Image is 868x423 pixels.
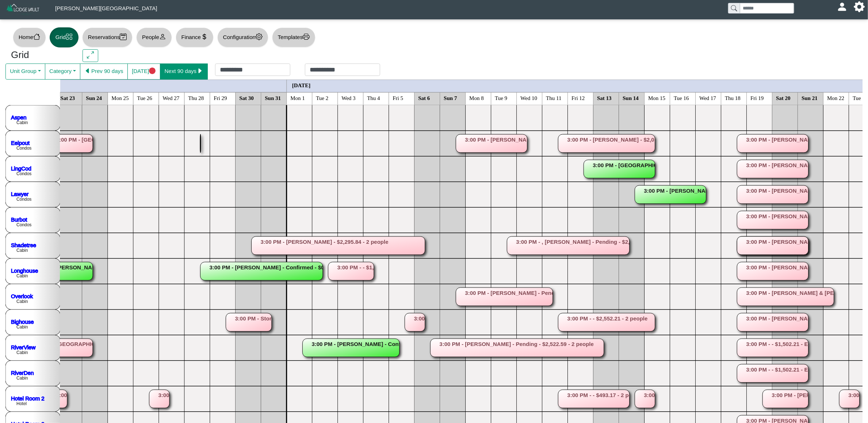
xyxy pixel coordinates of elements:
[572,95,585,101] text: Fri 12
[316,95,329,101] text: Tue 2
[11,369,34,376] a: RiverDen
[160,64,208,80] button: Next 90 dayscaret right fill
[840,4,845,9] svg: person fill
[149,68,156,74] svg: circle fill
[159,33,166,40] svg: person
[11,165,31,171] a: LingCod
[214,95,227,101] text: Fri 29
[11,139,30,146] a: Eelpout
[16,324,28,330] text: Cabin
[120,33,127,40] svg: calendar2 check
[84,68,91,74] svg: caret left fill
[16,222,31,227] text: Condos
[11,293,33,299] a: Overlook
[87,51,94,58] svg: arrows angle expand
[291,95,305,101] text: Mon 1
[272,27,316,47] button: Templatesprinter
[196,68,203,74] svg: caret right fill
[16,171,31,176] text: Condos
[11,216,27,222] a: Burbot
[393,95,404,101] text: Fri 5
[521,95,538,101] text: Wed 10
[176,27,214,47] button: Financecurrency dollar
[66,33,73,40] svg: grid
[163,95,180,101] text: Wed 27
[303,33,310,40] svg: printer
[11,49,72,61] h3: Grid
[802,95,818,101] text: Sun 21
[86,95,102,101] text: Sun 24
[215,64,290,76] input: Check in
[495,95,508,101] text: Tue 9
[11,114,27,120] a: Aspen
[112,95,129,101] text: Mon 25
[418,95,431,101] text: Sat 6
[83,49,98,62] button: arrows angle expand
[6,3,41,16] img: Z
[367,95,381,101] text: Thu 4
[444,95,458,101] text: Sun 7
[16,299,28,304] text: Cabin
[80,64,128,80] button: caret left fillPrev 90 days
[33,33,40,40] svg: house
[16,350,28,355] text: Cabin
[217,27,268,47] button: Configurationgear
[470,95,484,101] text: Mon 8
[751,95,764,101] text: Fri 19
[82,27,133,47] button: Reservationscalendar2 check
[16,273,28,278] text: Cabin
[674,95,689,101] text: Tue 16
[597,95,612,101] text: Sat 13
[188,95,204,101] text: Thu 28
[50,27,79,47] button: Gridgrid
[16,197,31,202] text: Condos
[45,64,80,80] button: Category
[127,64,160,80] button: [DATE]circle fill
[61,95,75,101] text: Sat 23
[256,33,263,40] svg: gear
[16,376,28,381] text: Cabin
[13,27,46,47] button: Homehouse
[5,64,45,80] button: Unit Group
[16,146,31,151] text: Condos
[292,82,311,88] text: [DATE]
[546,95,562,101] text: Thu 11
[649,95,666,101] text: Mon 15
[16,248,28,253] text: Cabin
[725,95,741,101] text: Thu 18
[342,95,356,101] text: Wed 3
[827,95,845,101] text: Mon 22
[11,191,28,197] a: Lawyer
[240,95,254,101] text: Sat 30
[305,64,380,76] input: Check out
[11,318,34,324] a: Bighouse
[16,120,28,125] text: Cabin
[776,95,791,101] text: Sat 20
[700,95,716,101] text: Wed 17
[11,344,35,350] a: RiverView
[265,95,281,101] text: Sun 31
[136,27,172,47] button: Peopleperson
[623,95,639,101] text: Sun 14
[11,395,45,401] a: Hotel Room 2
[11,242,36,248] a: Shadetree
[857,4,862,9] svg: gear fill
[16,401,27,406] text: Hotel
[137,95,153,101] text: Tue 26
[11,267,38,273] a: Longhouse
[731,5,737,11] svg: search
[201,33,208,40] svg: currency dollar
